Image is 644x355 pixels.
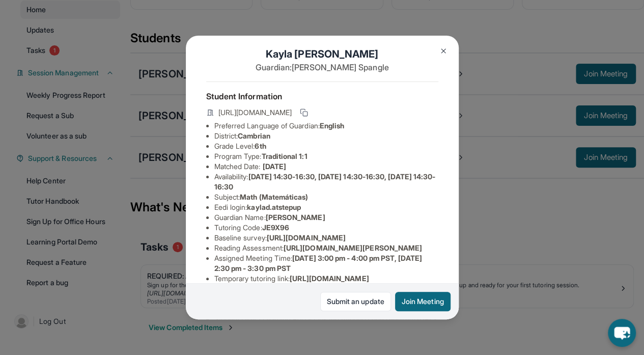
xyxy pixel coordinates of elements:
span: [URL][DOMAIN_NAME] [218,107,292,118]
li: Subject : [214,192,438,202]
span: [DATE] [263,162,286,171]
span: English [320,121,345,130]
li: Program Type: [214,151,438,161]
span: 6th [255,142,266,150]
li: District: [214,131,438,141]
span: [DATE] 3:00 pm - 4:00 pm PST, [DATE] 2:30 pm - 3:30 pm PST [214,254,422,272]
p: Guardian: [PERSON_NAME] Spangle [206,61,438,73]
li: Matched Date: [214,161,438,172]
span: [URL][DOMAIN_NAME] [267,233,346,242]
img: Close Icon [439,47,447,55]
span: [URL][DOMAIN_NAME] [290,274,369,283]
li: Preferred Language of Guardian: [214,121,438,131]
span: [PERSON_NAME] [266,213,325,222]
span: [DATE] 14:30-16:30, [DATE] 14:30-16:30, [DATE] 14:30-16:30 [214,172,436,191]
li: Eedi login : [214,202,438,212]
span: [URL][DOMAIN_NAME][PERSON_NAME] [284,243,422,252]
li: Baseline survey : [214,233,438,243]
li: Reading Assessment : [214,243,438,253]
a: Submit an update [320,292,391,311]
span: JE9X96 [262,223,289,232]
h4: Student Information [206,90,438,102]
li: Grade Level: [214,141,438,151]
h1: Kayla [PERSON_NAME] [206,47,438,61]
li: Guardian Name : [214,212,438,223]
span: Math (Matemáticas) [240,193,308,201]
button: chat-button [608,319,636,347]
li: Temporary tutoring link : [214,274,438,284]
li: Availability: [214,172,438,192]
li: Assigned Meeting Time : [214,253,438,274]
button: Copy link [298,106,310,119]
button: Join Meeting [395,292,451,311]
span: Cambrian [238,131,270,140]
span: Traditional 1:1 [261,152,307,160]
span: kaylad.atstepup [247,203,301,211]
li: Tutoring Code : [214,223,438,233]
